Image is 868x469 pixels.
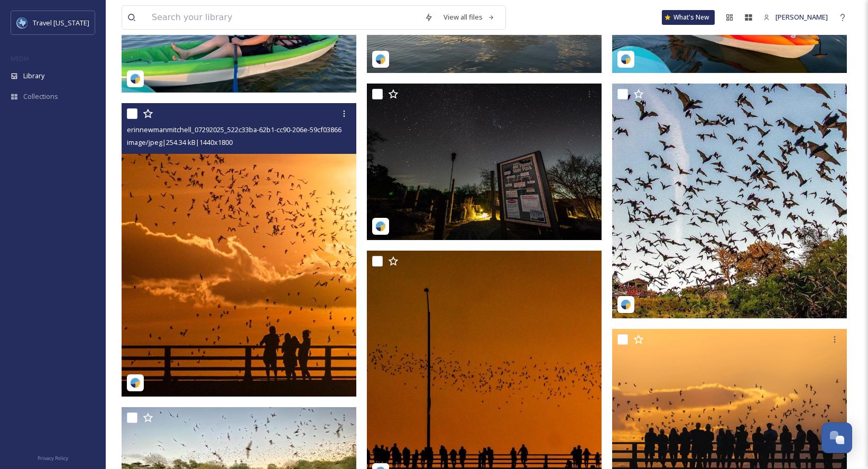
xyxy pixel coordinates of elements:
span: image/jpeg | 254.34 kB | 1440 x 1800 [127,137,233,147]
span: erinnewmanmitchell_07292025_522c33ba-62b1-cc90-206e-59cf03866d1e.jpg [127,124,365,134]
input: Search your library [146,6,419,29]
img: visitfredtx_07292025_16f32fc1-8b5d-a94b-0468-6e3dacb68a76.jpg [612,84,847,318]
span: MEDIA [11,54,29,62]
span: [PERSON_NAME] [775,12,828,22]
img: snapsea-logo.png [375,54,386,65]
a: View all files [438,7,500,27]
button: Open Chat [821,422,852,453]
span: Travel [US_STATE] [33,18,89,27]
a: [PERSON_NAME] [758,7,833,27]
img: snapsea-logo.png [621,299,631,310]
img: images%20%281%29.jpeg [17,17,27,28]
img: snapsea-logo.png [621,54,631,65]
a: What's New [662,10,715,25]
img: sirwinjr_07302025_3eb6641c-9d4c-38c6-ffe5-1a14683c480f.jpg [367,84,602,240]
img: erinnewmanmitchell_07292025_522c33ba-62b1-cc90-206e-59cf03866d1e.jpg [122,103,356,397]
span: Library [23,71,44,81]
img: snapsea-logo.png [130,378,141,388]
img: snapsea-logo.png [130,73,141,84]
img: snapsea-logo.png [375,221,386,232]
a: Privacy Policy [38,451,68,464]
span: Privacy Policy [38,455,68,462]
span: Collections [23,91,58,102]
